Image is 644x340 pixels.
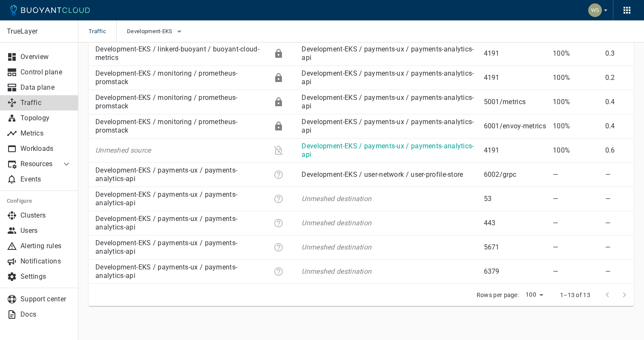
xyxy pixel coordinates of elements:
p: Unmeshed destination [302,219,477,227]
p: 4191 [484,49,546,58]
p: Resources [20,160,55,168]
a: Development-EKS / monitoring / prometheus-promstack [95,93,238,110]
p: Topology [20,114,72,122]
a: Development-EKS / payments-ux / payments-analytics-api [95,166,237,183]
div: Unknown [273,266,284,277]
a: Development-EKS / monitoring / prometheus-promstack [95,69,238,86]
p: 0.3 [605,49,627,58]
p: Notifications [20,257,72,266]
p: — [605,170,627,179]
p: 100% [553,49,598,58]
p: 6379 [484,267,546,276]
p: Settings [20,272,72,281]
p: Clusters [20,211,72,220]
p: Events [20,175,72,184]
div: Unknown [273,194,284,204]
p: — [605,267,627,276]
p: — [605,219,627,227]
a: Development-EKS / payments-ux / payments-analytics-api [302,142,474,159]
a: Development-EKS / linkerd-buoyant / buoyant-cloud-metrics [95,45,259,62]
p: 100% [553,98,598,106]
p: Traffic [20,99,72,107]
p: TrueLayer [7,27,71,36]
p: Unmeshed source [95,146,267,155]
p: — [553,243,598,252]
p: 0.4 [605,98,627,106]
p: — [553,219,598,227]
a: Development-EKS / user-network / user-profile-store [302,170,463,178]
p: 53 [484,195,546,203]
p: Unmeshed destination [302,267,477,276]
button: Development-EKS [127,25,184,38]
a: Development-EKS / payments-ux / payments-analytics-api [302,69,474,86]
p: — [553,195,598,203]
p: 443 [484,219,546,227]
p: 100% [553,146,598,155]
div: Plaintext [273,145,284,156]
span: Development-EKS [127,28,174,35]
p: 100% [553,122,598,130]
p: — [605,243,627,252]
img: Weichung Shaw [588,3,602,17]
a: Development-EKS / payments-ux / payments-analytics-api [302,93,474,110]
p: Unmeshed destination [302,195,477,203]
p: Docs [20,310,72,319]
div: Unknown [273,218,284,228]
p: Rows per page: [477,291,519,299]
div: 100 [522,289,546,301]
p: — [553,170,598,179]
a: Development-EKS / payments-ux / payments-analytics-api [95,190,237,207]
p: 0.2 [605,74,627,82]
a: Development-EKS / payments-ux / payments-analytics-api [95,239,237,255]
p: — [605,195,627,203]
p: 5671 [484,243,546,252]
p: 1–13 of 13 [560,291,590,299]
p: Support center [20,295,72,303]
p: 4191 [484,74,546,82]
p: Overview [20,53,72,61]
a: Development-EKS / monitoring / prometheus-promstack [95,118,238,134]
p: Unmeshed destination [302,243,477,252]
p: 6002 / grpc [484,170,546,179]
p: 6001 / envoy-metrics [484,122,546,130]
h5: Configure [7,198,72,204]
a: Development-EKS / payments-ux / payments-analytics-api [95,215,237,231]
p: Data plane [20,83,72,92]
a: Development-EKS / payments-ux / payments-analytics-api [302,118,474,134]
p: Metrics [20,129,72,138]
p: — [553,267,598,276]
p: 5001 / metrics [484,98,546,106]
span: Traffic [89,20,116,42]
div: Unknown [273,242,284,252]
p: Control plane [20,68,72,76]
p: 0.6 [605,146,627,155]
p: Alerting rules [20,242,72,250]
p: 100% [553,74,598,82]
div: Unknown [273,170,284,180]
a: Development-EKS / payments-ux / payments-analytics-api [95,263,237,280]
p: Users [20,227,72,235]
p: 0.4 [605,122,627,130]
p: Workloads [20,144,72,153]
a: Development-EKS / payments-ux / payments-analytics-api [302,45,474,62]
p: 4191 [484,146,546,155]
